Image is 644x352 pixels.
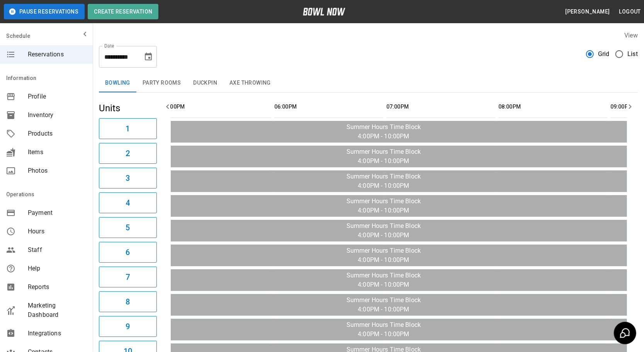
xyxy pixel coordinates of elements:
button: Duckpin [187,74,223,92]
button: 8 [99,291,157,312]
h6: 1 [126,122,130,135]
h6: 3 [126,172,130,184]
span: Profile [28,92,87,101]
label: View [624,32,638,39]
span: Help [28,264,87,273]
span: Reports [28,282,87,292]
h6: 7 [126,271,130,283]
th: 05:00PM [162,96,271,118]
h6: 4 [126,197,130,209]
button: [PERSON_NAME] [562,5,613,19]
span: Inventory [28,111,87,120]
button: 4 [99,192,157,213]
span: Photos [28,166,87,175]
button: 6 [99,242,157,263]
button: 5 [99,217,157,238]
h6: 8 [126,296,130,308]
button: 7 [99,267,157,287]
span: Integrations [28,329,87,338]
button: Logout [616,5,644,19]
span: List [627,49,638,59]
th: 07:00PM [386,96,495,118]
span: Payment [28,208,87,218]
button: 1 [99,118,157,139]
button: Pause Reservations [4,4,85,19]
button: 3 [99,168,157,189]
button: Bowling [99,74,136,92]
span: Hours [28,227,87,236]
span: Items [28,148,87,157]
th: 08:00PM [498,96,607,118]
button: Create Reservation [88,4,158,19]
button: Axe Throwing [223,74,277,92]
img: logo [303,8,345,15]
button: Choose date, selected date is Sep 22, 2025 [141,49,156,65]
span: Products [28,129,87,138]
span: Marketing Dashboard [28,301,87,320]
h6: 9 [126,320,130,333]
h6: 5 [126,221,130,234]
div: inventory tabs [99,74,638,92]
button: 9 [99,316,157,337]
h6: 6 [126,246,130,258]
button: 2 [99,143,157,164]
span: Reservations [28,50,87,59]
h5: Units [99,102,157,114]
span: Staff [28,245,87,255]
button: Party Rooms [136,74,187,92]
h6: 2 [126,147,130,160]
span: Grid [598,49,610,59]
th: 06:00PM [274,96,383,118]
